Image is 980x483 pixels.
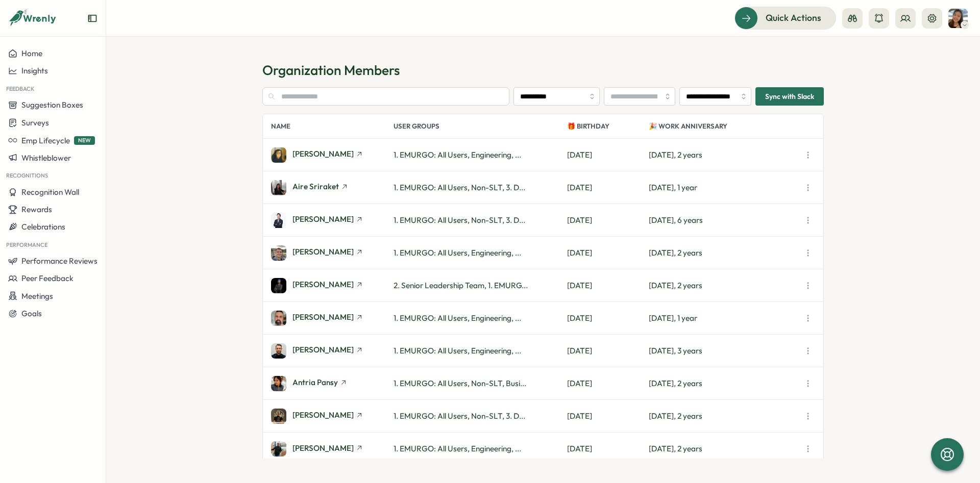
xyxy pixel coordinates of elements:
span: 1. EMURGO: All Users, Engineering, ... [394,150,521,160]
p: [DATE] [567,215,649,226]
p: [DATE] [567,411,649,422]
span: 1. EMURGO: All Users, Non-SLT, Busi... [394,378,526,388]
h1: Organization Members [262,61,824,79]
span: Meetings [21,291,53,301]
p: [DATE], 1 year [649,182,801,193]
a: Antria PansyAntria Pansy [271,376,394,391]
p: [DATE] [567,378,649,389]
a: Anuj Chaudhary[PERSON_NAME] [271,409,394,424]
img: Alexei Kobylinskyi [271,245,286,261]
img: Anuj Chaudhary [271,409,286,424]
img: Aire Sriraket [271,180,286,195]
span: Aire Sriraket [292,183,339,190]
p: [DATE], 2 years [649,411,801,422]
p: User Groups [394,114,567,138]
img: Abdelkrim Dib [271,147,286,163]
img: Tracy [948,9,968,28]
a: Andre Meirelles[PERSON_NAME] [271,311,394,326]
span: [PERSON_NAME] [292,281,354,288]
span: [PERSON_NAME] [292,248,354,256]
button: Sync with Slack [755,87,824,106]
img: Andre Meirelles [271,311,286,326]
span: Performance Reviews [21,256,97,266]
img: Andy Mars [271,343,286,359]
span: [PERSON_NAME] [292,346,354,353]
span: 1. EMURGO: All Users, Non-SLT, 3. D... [394,183,525,192]
span: Recognition Wall [21,187,79,197]
span: Insights [21,66,48,75]
span: 1. EMURGO: All Users, Engineering, ... [394,248,521,258]
span: [PERSON_NAME] [292,150,354,158]
button: Quick Actions [734,7,836,29]
p: [DATE] [567,443,649,454]
span: Sync with Slack [765,88,814,105]
p: [DATE] [567,182,649,193]
p: 🎁 Birthday [567,114,649,138]
img: Albert Kim [271,213,286,228]
span: [PERSON_NAME] [292,411,354,419]
span: Whistleblower [21,153,71,163]
p: Name [271,114,394,138]
p: 🎉 Work Anniversary [649,114,801,138]
span: Goals [21,309,42,318]
a: Alexei Kobylinskyi[PERSON_NAME] [271,245,394,261]
p: [DATE], 2 years [649,247,801,259]
span: Surveys [21,118,49,128]
a: Anurag gandhi[PERSON_NAME] [271,441,394,456]
p: [DATE] [567,247,649,259]
span: [PERSON_NAME] [292,215,354,223]
p: [DATE], 1 year [649,313,801,324]
p: [DATE], 2 years [649,149,801,161]
a: Aire SriraketAire Sriraket [271,180,394,195]
p: [DATE] [567,280,649,291]
p: [DATE] [567,345,649,357]
span: Quick Actions [766,11,821,24]
p: [DATE], 2 years [649,378,801,389]
span: [PERSON_NAME] [292,313,354,321]
span: 1. EMURGO: All Users, Engineering, ... [394,444,521,453]
span: 2. Senior Leadership Team, 1. EMURG... [394,281,528,290]
p: [DATE] [567,149,649,161]
img: Anurag gandhi [271,441,286,456]
a: Abdelkrim Dib[PERSON_NAME] [271,147,394,163]
p: [DATE] [567,313,649,324]
p: [DATE], 6 years [649,215,801,226]
img: Amar Singh [271,278,286,293]
span: 1. EMURGO: All Users, Non-SLT, 3. D... [394,411,525,421]
span: 1. EMURGO: All Users, Engineering, ... [394,313,521,323]
span: Celebrations [21,222,65,232]
span: Home [21,48,42,58]
span: Emp Lifecycle [21,136,70,145]
span: 1. EMURGO: All Users, Engineering, ... [394,346,521,355]
p: [DATE], 3 years [649,345,801,357]
span: Antria Pansy [292,378,338,386]
span: Rewards [21,205,52,214]
button: Expand sidebar [87,13,97,23]
span: [PERSON_NAME] [292,444,354,452]
span: 1. EMURGO: All Users, Non-SLT, 3. D... [394,215,525,225]
a: Andy Mars[PERSON_NAME] [271,343,394,359]
img: Antria Pansy [271,376,286,391]
span: NEW [74,136,95,145]
a: Albert Kim[PERSON_NAME] [271,213,394,228]
p: [DATE], 2 years [649,443,801,454]
p: [DATE], 2 years [649,280,801,291]
a: Amar Singh[PERSON_NAME] [271,278,394,293]
span: Peer Feedback [21,273,73,283]
span: Suggestion Boxes [21,100,83,110]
